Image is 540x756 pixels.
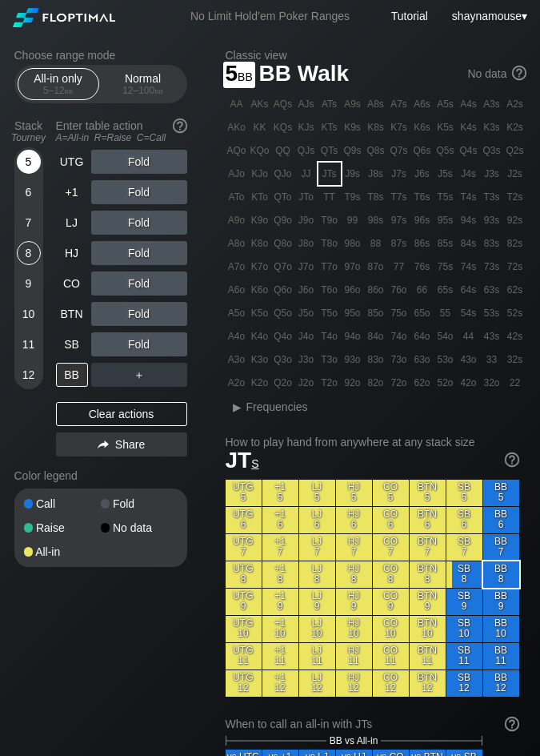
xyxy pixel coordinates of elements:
[504,139,526,162] div: Q2s
[318,209,341,231] div: T9o
[262,670,298,697] div: +1 12
[336,616,372,642] div: HJ 10
[365,93,387,115] div: A8s
[272,255,294,278] div: Q7o
[226,670,262,697] div: UTG 12
[56,132,187,143] div: A=All-in R=Raise C=Call
[458,255,480,278] div: 74s
[434,232,457,255] div: 85s
[503,451,521,468] img: help.32db89a4.svg
[434,209,457,231] div: 95s
[365,302,387,324] div: 85o
[299,589,335,615] div: LJ 9
[17,363,41,387] div: 12
[481,255,503,278] div: 73s
[391,10,428,22] a: Tutorial
[226,616,262,642] div: UTG 10
[249,348,271,371] div: K3o
[295,116,318,139] div: KJs
[411,372,434,394] div: 62o
[458,372,480,394] div: 42o
[411,302,434,324] div: 65o
[17,271,41,296] div: 9
[65,85,74,96] span: bb
[318,116,341,139] div: KTs
[458,279,480,301] div: 64s
[388,325,410,348] div: 74o
[365,255,387,278] div: 87o
[226,232,248,255] div: A8o
[365,209,387,231] div: 98s
[373,616,409,642] div: CO 10
[481,348,503,371] div: 33
[342,279,364,301] div: 96o
[388,348,410,371] div: 73o
[295,139,318,162] div: QJs
[434,93,457,115] div: A5s
[56,211,88,235] div: LJ
[458,232,480,255] div: 84s
[388,209,410,231] div: 97s
[249,186,271,208] div: KTo
[483,507,519,533] div: BB 6
[504,209,526,231] div: 92s
[226,561,262,588] div: UTG 8
[330,735,378,746] span: BB vs All-in
[226,209,248,231] div: A9o
[410,643,446,670] div: BTN 11
[336,561,372,588] div: HJ 8
[13,8,115,27] img: Floptimal logo
[91,302,187,326] div: Fold
[503,715,521,733] img: help.32db89a4.svg
[365,186,387,208] div: T8s
[434,279,457,301] div: 65s
[373,670,409,697] div: CO 12
[481,209,503,231] div: 93s
[226,93,248,115] div: AA
[91,150,187,174] div: Fold
[272,232,294,255] div: Q8o
[365,279,387,301] div: 86o
[458,209,480,231] div: 94s
[226,139,248,162] div: AQo
[388,186,410,208] div: T7s
[446,643,482,670] div: SB 11
[249,116,271,139] div: KK
[411,163,434,185] div: J6s
[434,163,457,185] div: J5s
[458,325,480,348] div: 44
[483,561,519,588] div: BB 8
[272,186,294,208] div: QTo
[101,498,178,509] div: Fold
[299,507,335,533] div: LJ 6
[446,589,482,615] div: SB 9
[410,589,446,615] div: BTN 9
[481,232,503,255] div: 83s
[458,302,480,324] div: 54s
[249,325,271,348] div: K4o
[272,139,294,162] div: QQ
[226,255,248,278] div: A7o
[17,211,41,235] div: 7
[342,93,364,115] div: A9s
[504,348,526,371] div: 32s
[226,116,248,139] div: AKo
[17,150,41,174] div: 5
[434,302,457,324] div: 55
[411,139,434,162] div: Q6s
[226,302,248,324] div: A5o
[295,255,318,278] div: J7o
[272,209,294,231] div: Q9o
[504,279,526,301] div: 62s
[106,69,180,99] div: Normal
[14,49,187,62] h2: Choose range mode
[25,85,92,96] div: 5 – 12
[24,546,101,557] div: All-in
[410,670,446,697] div: BTN 12
[458,116,480,139] div: K4s
[17,241,41,265] div: 8
[98,440,109,449] img: share.864f2f62.svg
[272,93,294,115] div: AQs
[56,332,88,356] div: SB
[262,480,298,506] div: +1 5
